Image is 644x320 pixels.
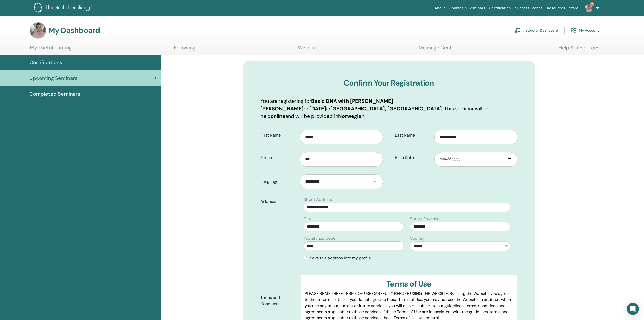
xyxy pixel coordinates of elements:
img: logo.png [34,3,94,14]
b: [GEOGRAPHIC_DATA], [GEOGRAPHIC_DATA] [330,105,442,112]
img: cog.svg [571,26,577,35]
label: Last Name [391,130,435,140]
span: Completed Seminars [29,90,80,98]
span: 2 [590,2,594,6]
b: Norwegian [338,113,365,120]
a: My Account [571,25,599,36]
span: Upcoming Seminars [29,74,77,82]
label: Phone [257,153,300,162]
label: State / Province [410,216,439,222]
label: Street Address [304,197,332,203]
a: Store [567,4,581,13]
a: Wishlist [298,45,316,55]
a: Certification [487,4,513,13]
label: Address [257,197,301,206]
img: chalkboard-teacher.svg [515,28,521,33]
h3: Confirm Your Registration [260,78,517,88]
b: Basic DNA with [PERSON_NAME] [PERSON_NAME] [260,98,393,112]
a: Success Stories [513,4,545,13]
a: Message Center [419,45,456,55]
div: Open Intercom Messenger [627,303,639,315]
span: Certifications [29,59,62,66]
h3: Terms of Use [305,279,513,289]
span: Save this address into my profile [310,255,371,261]
label: Postal / Zip Code [304,235,335,241]
a: Resources [545,4,567,13]
a: My ThetaLearning [30,45,72,55]
img: default.jpg [585,4,593,12]
label: First Name [257,130,300,140]
a: Following [174,45,195,55]
b: online [271,113,285,120]
h3: My Dashboard [48,26,100,35]
b: [DATE] [309,105,326,112]
label: Language [257,177,300,187]
label: Birth Date [391,153,435,162]
label: Country [410,235,425,241]
a: Courses & Seminars [447,4,487,13]
a: Instructor Dashboard [515,25,558,36]
img: default.jpg [30,22,46,39]
a: About [433,4,447,13]
p: You are registering for on in . This seminar will be held and will be provided in . [260,97,517,120]
a: Help & Resources [558,45,599,55]
label: Terms and Conditions [257,293,301,309]
label: City [304,216,311,222]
